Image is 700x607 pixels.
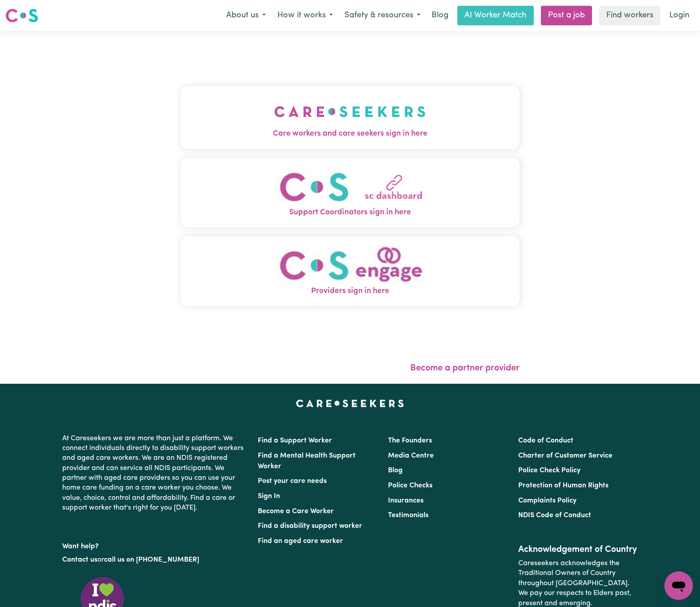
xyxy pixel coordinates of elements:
a: Police Check Policy [518,467,580,474]
a: Blog [388,467,403,474]
span: Care workers and care seekers sign in here [180,128,520,140]
a: Careseekers home page [296,400,404,407]
img: Careseekers logo [5,8,38,24]
button: How it works [272,6,339,25]
a: Protection of Human Rights [518,482,608,489]
p: or [62,551,247,568]
a: Find a Support Worker [258,437,332,444]
a: Find a Mental Health Support Worker [258,452,356,470]
a: Testimonials [388,512,428,519]
a: Contact us [62,556,97,563]
a: Login [664,6,695,25]
button: Care workers and care seekers sign in here [180,86,520,149]
a: Become a Care Worker [258,508,334,515]
span: Providers sign in here [180,285,520,297]
a: Complaints Policy [518,497,576,504]
a: Post a job [541,6,592,25]
a: Media Centre [388,452,434,459]
a: Charter of Customer Service [518,452,612,459]
a: Post your care needs [258,478,327,485]
a: The Founders [388,437,432,444]
p: Want help? [62,538,247,551]
a: Find workers [599,6,660,25]
a: Blog [426,6,454,25]
span: Support Coordinators sign in here [180,207,520,218]
button: Support Coordinators sign in here [180,158,520,228]
button: Safety & resources [339,6,426,25]
h2: Acknowledgement of Country [518,544,638,555]
a: Code of Conduct [518,437,573,444]
p: At Careseekers we are more than just a platform. We connect individuals directly to disability su... [62,430,247,517]
a: Find a disability support worker [258,523,362,530]
a: Sign In [258,493,280,500]
a: AI Worker Match [457,6,534,25]
a: NDIS Code of Conduct [518,512,591,519]
a: Careseekers logo [5,5,38,26]
a: Insurances [388,497,424,504]
button: About us [220,6,272,25]
iframe: Button to launch messaging window [664,571,693,600]
a: call us on [PHONE_NUMBER] [104,556,199,563]
a: Find an aged care worker [258,538,343,545]
a: Police Checks [388,482,432,489]
a: Become a partner provider [410,364,520,373]
button: Providers sign in here [180,236,520,306]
